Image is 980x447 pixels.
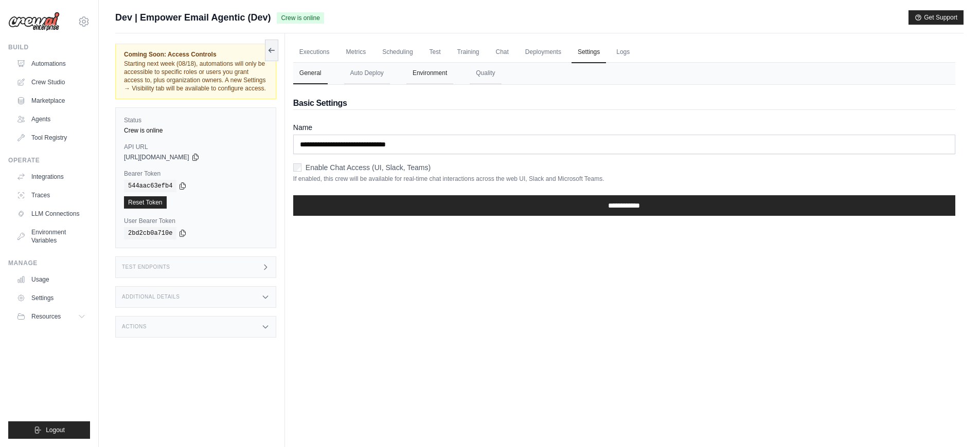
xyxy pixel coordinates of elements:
[12,111,90,127] a: Agents
[519,42,567,63] a: Deployments
[293,63,955,84] nav: Tabs
[12,308,90,325] button: Resources
[340,42,372,63] a: Metrics
[406,63,453,84] button: Environment
[277,12,324,24] span: Crew is online
[293,63,328,84] button: General
[124,170,268,178] label: Bearer Token
[122,294,180,300] h3: Additional Details
[124,180,176,192] code: 544aac63efb4
[8,156,90,164] div: Operate
[490,42,515,63] a: Chat
[124,227,176,239] code: 2bd2cb0a710e
[293,175,955,183] p: If enabled, this crew will be available for real-time chat interactions across the web UI, Slack ...
[124,196,167,209] a: Reset Token
[376,42,419,63] a: Scheduling
[8,259,90,267] div: Manage
[293,97,955,109] h2: Basic Settings
[122,324,147,330] h3: Actions
[12,187,90,203] a: Traces
[344,63,390,84] button: Auto Deploy
[12,169,90,185] a: Integrations
[124,116,268,124] label: Status
[8,421,90,439] button: Logout
[12,224,90,249] a: Environment Variables
[115,10,271,25] span: Dev | Empower Email Agentic (Dev)
[572,42,606,63] a: Settings
[124,126,268,135] div: Crew is online
[12,55,90,72] a: Automations
[293,122,955,133] label: Name
[124,153,189,161] span: [URL][DOMAIN_NAME]
[12,290,90,306] a: Settings
[908,10,964,25] button: Get Support
[610,42,636,63] a: Logs
[124,60,266,92] span: Starting next week (08/18), automations will only be accessible to specific roles or users you gr...
[8,12,60,31] img: Logo
[423,42,447,63] a: Test
[306,162,431,173] label: Enable Chat Access (UI, Slack, Teams)
[31,312,61,321] span: Resources
[12,74,90,90] a: Crew Studio
[12,92,90,109] a: Marketplace
[12,129,90,146] a: Tool Registry
[122,264,170,270] h3: Test Endpoints
[12,271,90,288] a: Usage
[470,63,501,84] button: Quality
[46,426,65,434] span: Logout
[293,42,336,63] a: Executions
[8,43,90,51] div: Build
[451,42,486,63] a: Training
[124,50,268,59] span: Coming Soon: Access Controls
[12,206,90,222] a: LLM Connections
[124,143,268,151] label: API URL
[124,217,268,225] label: User Bearer Token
